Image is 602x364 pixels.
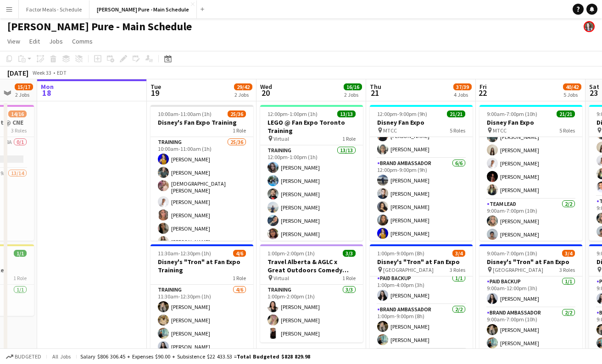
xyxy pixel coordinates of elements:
span: 16/16 [344,83,362,90]
h3: Disney's Fan Expo Training [150,118,253,127]
a: View [4,35,24,47]
app-card-role: Training3/31:00pm-2:00pm (1h)[PERSON_NAME][PERSON_NAME][PERSON_NAME] [260,285,363,342]
span: Budgeted [15,353,41,360]
app-card-role: Paid Backup1/11:00pm-4:00pm (3h)[PERSON_NAME] [370,273,473,304]
span: 3 Roles [450,266,465,273]
app-card-role: Brand Ambassador6/612:00pm-9:00pm (9h)[PERSON_NAME][PERSON_NAME][PERSON_NAME][PERSON_NAME][PERSON... [370,158,473,256]
span: Virtual [273,275,289,281]
span: 12:00pm-1:00pm (1h) [268,110,318,117]
app-card-role: Paid Backup1/19:00am-12:00pm (3h)[PERSON_NAME] [479,276,582,308]
span: 20 [259,88,272,98]
span: 9:00am-7:00pm (10h) [487,250,537,257]
span: 10:00am-11:00am (1h) [158,110,212,117]
span: 9:00am-7:00pm (10h) [487,110,537,117]
span: 1/1 [14,250,27,257]
button: [PERSON_NAME] Pure - Main Schedule [89,0,197,18]
div: 2 Jobs [344,91,362,98]
a: Edit [26,35,44,47]
span: 37/39 [453,83,472,90]
span: View [7,37,20,45]
app-card-role: Brand Ambassador2/21:00pm-9:00pm (8h)[PERSON_NAME][PERSON_NAME] [370,304,473,349]
span: 21/21 [447,110,465,117]
app-card-role: Brand Ambassador2/29:00am-7:00pm (10h)[PERSON_NAME][PERSON_NAME] [479,308,582,352]
span: Week 33 [30,69,53,76]
app-job-card: 12:00pm-1:00pm (1h)13/13LEGO @ Fan Expo Toronto Training Virtual1 RoleTraining13/1312:00pm-1:00pm... [260,105,363,241]
a: Comms [68,35,96,47]
app-user-avatar: Ashleigh Rains [584,21,595,32]
a: Jobs [45,35,67,47]
span: MTCC [493,127,507,134]
h3: Disney's "Tron" at Fan Expo [370,258,473,266]
span: 1 Role [342,135,356,142]
span: Tue [150,83,161,91]
span: 3/3 [343,250,356,257]
div: 2 Jobs [15,91,33,98]
h3: LEGO @ Fan Expo Toronto Training [260,118,363,135]
span: Edit [29,37,40,45]
h1: [PERSON_NAME] Pure - Main Schedule [7,20,192,33]
div: 2 Jobs [234,91,252,98]
span: Virtual [273,135,289,142]
span: Total Budgeted $828 829.98 [237,353,310,360]
button: Budgeted [5,352,43,362]
span: 12:00pm-9:00pm (9h) [377,110,427,117]
app-card-role: Brand Ambassador5/59:00am-7:00pm (10h)[PERSON_NAME][PERSON_NAME][PERSON_NAME][PERSON_NAME][PERSON... [479,115,582,199]
span: 22 [478,88,487,98]
span: 18 [39,88,54,98]
span: MTCC [383,127,397,134]
div: [DATE] [7,68,28,77]
span: 3/4 [452,250,465,257]
span: 23 [588,88,599,98]
h3: Disney Fan Expo [479,118,582,127]
h3: Disney Fan Expo [370,118,473,127]
span: 14/16 [8,110,27,117]
span: Fri [479,83,487,91]
span: 5 Roles [559,127,575,134]
h3: Travel Alberta & AGLC x Great Outdoors Comedy Festival Training [260,258,363,274]
div: EDT [57,69,67,76]
app-card-role: Training13/1312:00pm-1:00pm (1h)[PERSON_NAME][PERSON_NAME][PERSON_NAME][PERSON_NAME][PERSON_NAME]... [260,145,363,339]
span: 21 [368,88,381,98]
span: 13/13 [337,110,356,117]
span: 1 Role [233,127,246,134]
span: 5 Roles [450,127,465,134]
span: 1:00pm-9:00pm (8h) [377,250,424,257]
h3: Disney's "Tron" at Fan Expo [479,258,582,266]
span: 1 Role [233,275,246,281]
span: All jobs [50,353,72,360]
span: [GEOGRAPHIC_DATA] [493,266,543,273]
span: 4/6 [233,250,246,257]
span: 15/17 [15,83,33,90]
span: 1 Role [13,275,27,281]
div: 4 Jobs [454,91,471,98]
span: 40/42 [563,83,581,90]
span: 3 Roles [559,266,575,273]
app-card-role: Team Lead2/29:00am-7:00pm (10h)[PERSON_NAME][PERSON_NAME] [479,199,582,243]
span: Jobs [49,37,63,45]
span: Thu [370,83,381,91]
span: [GEOGRAPHIC_DATA] [383,266,434,273]
span: 19 [149,88,161,98]
div: 5 Jobs [563,91,581,98]
app-job-card: 1:00pm-2:00pm (1h)3/3Travel Alberta & AGLC x Great Outdoors Comedy Festival Training Virtual1 Rol... [260,244,363,342]
app-job-card: 12:00pm-9:00pm (9h)21/21Disney Fan Expo MTCC5 RolesPaid Backup2/212:00pm-4:00pm (4h)[PERSON_NAME]... [370,105,473,241]
span: 3/4 [562,250,575,257]
div: 10:00am-11:00am (1h)25/36Disney's Fan Expo Training1 RoleTraining25/3610:00am-11:00am (1h)[PERSON... [150,105,253,241]
span: Wed [260,83,272,91]
span: 11:30am-12:30pm (1h) [158,250,211,257]
span: 3 Roles [11,127,27,134]
span: 29/42 [234,83,252,90]
span: 21/21 [557,110,575,117]
span: Comms [72,37,93,45]
span: Mon [41,83,54,91]
span: 1 Role [342,275,356,281]
span: 25/36 [228,110,246,117]
div: Salary $806 306.45 + Expenses $90.00 + Subsistence $22 433.53 = [80,353,310,360]
span: 1:00pm-2:00pm (1h) [268,250,315,257]
app-job-card: 9:00am-7:00pm (10h)21/21Disney Fan Expo MTCC5 Roles[PERSON_NAME]Brand Ambassador5/59:00am-7:00pm ... [479,105,582,241]
span: Sat [589,83,599,91]
button: Factor Meals - Schedule [19,0,89,18]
